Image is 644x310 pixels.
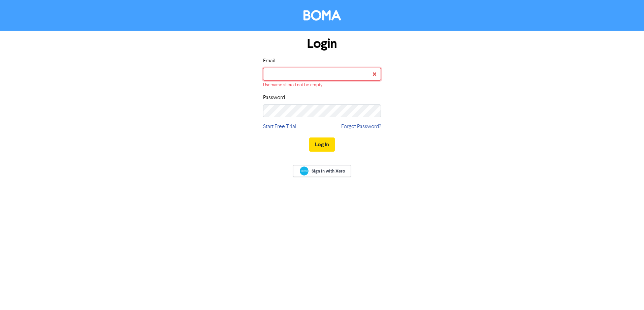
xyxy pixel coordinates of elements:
[293,165,351,177] a: Sign In with Xero
[559,237,644,310] iframe: Chat Widget
[309,137,335,152] button: Log In
[263,123,296,131] a: Start Free Trial
[300,166,309,176] img: Xero logo
[312,168,345,174] span: Sign In with Xero
[303,10,341,21] img: BOMA Logo
[263,57,276,65] label: Email
[263,94,285,102] label: Password
[341,123,381,131] a: Forgot Password?
[263,36,381,52] h1: Login
[263,82,381,88] div: Username should not be empty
